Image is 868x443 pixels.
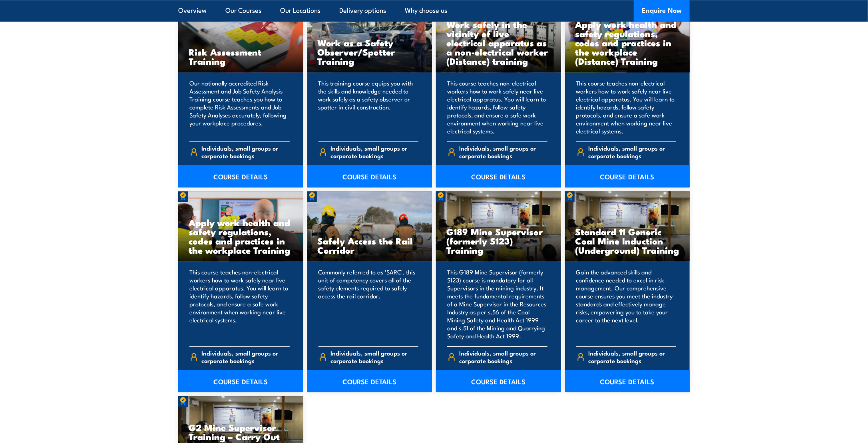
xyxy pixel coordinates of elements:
[447,268,547,340] p: This G189 Mine Supervisor (formerly S123) course is mandatory for all Supervisors in the mining i...
[202,349,290,364] span: Individuals, small groups or corporate bookings
[330,349,418,364] span: Individuals, small groups or corporate bookings
[178,165,303,187] a: COURSE DETAILS
[330,144,418,159] span: Individuals, small groups or corporate bookings
[565,165,690,187] a: COURSE DETAILS
[460,349,547,364] span: Individuals, small groups or corporate bookings
[446,20,551,66] h3: Work safely in the vicinity of live electrical apparatus as a non-electrical worker (Distance) tr...
[319,268,419,340] p: Commonly referred to as 'SARC', this unit of competency covers all of the safety elements require...
[202,144,290,159] span: Individuals, small groups or corporate bookings
[565,370,690,392] a: COURSE DETAILS
[447,79,547,135] p: This course teaches non-electrical workers how to work safely near live electrical apparatus. You...
[318,236,422,254] h3: Safely Access the Rail Corridor
[460,144,547,159] span: Individuals, small groups or corporate bookings
[575,20,680,66] h3: Apply work health and safety regulations, codes and practices in the workplace (Distance) Training
[436,370,561,392] a: COURSE DETAILS
[436,165,561,187] a: COURSE DETAILS
[178,370,303,392] a: COURSE DETAILS
[189,47,293,66] h3: Risk Assessment Training
[189,218,293,254] h3: Apply work health and safety regulations, codes and practices in the workplace Training
[319,79,419,135] p: This training course equips you with the skills and knowledge needed to work safely as a safety o...
[318,38,422,66] h3: Work as a Safety Observer/Spotter Training
[576,79,677,135] p: This course teaches non-electrical workers how to work safely near live electrical apparatus. You...
[446,227,551,254] h3: G189 Mine Supervisor (formerly S123) Training
[189,79,290,135] p: Our nationally accredited Risk Assessment and Job Safety Analysis Training course teaches you how...
[588,144,676,159] span: Individuals, small groups or corporate bookings
[576,268,677,340] p: Gain the advanced skills and confidence needed to excel in risk management. Our comprehensive cou...
[189,268,290,340] p: This course teaches non-electrical workers how to work safely near live electrical apparatus. You...
[575,227,680,254] h3: Standard 11 Generic Coal Mine Induction (Underground) Training
[588,349,676,364] span: Individuals, small groups or corporate bookings
[307,370,432,392] a: COURSE DETAILS
[307,165,432,187] a: COURSE DETAILS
